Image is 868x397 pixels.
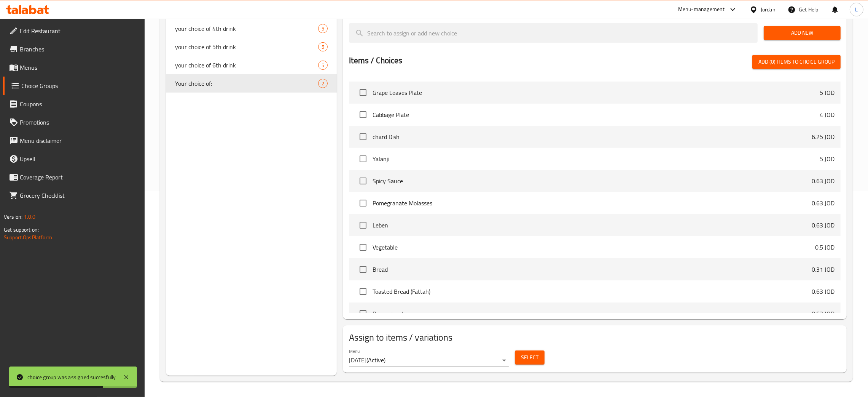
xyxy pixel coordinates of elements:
div: Choices [318,61,328,70]
span: your choice of 4th drink [175,24,318,33]
span: Vegetable [373,243,815,252]
span: Select choice [355,217,371,233]
p: 0.31 JOD [812,265,835,274]
span: Get support on: [4,225,39,235]
span: Edit Restaurant [20,26,139,35]
span: Add New [770,28,835,38]
span: Pomegranate Molasses [373,199,812,208]
span: Select choice [355,195,371,211]
p: 0.5 JOD [815,243,835,252]
span: Select choice [355,306,371,322]
span: Cabbage Plate [373,110,820,119]
span: 5 [319,62,327,69]
span: your choice of 6th drink [175,61,318,70]
span: Version: [4,212,22,222]
span: 1.0.0 [24,212,35,222]
p: 5 JOD [820,66,835,75]
span: Onion Plate [373,66,820,75]
span: Toasted Bread (Fattah) [373,287,812,296]
span: Select choice [355,85,371,101]
span: Select choice [355,261,371,277]
p: 5 JOD [820,154,835,163]
p: 0.63 JOD [812,221,835,230]
span: Coupons [20,99,139,109]
a: Menu disclaimer [3,131,145,150]
span: Upsell [20,154,139,163]
div: choice group was assigned succesfully [27,373,116,381]
span: Branches [20,45,139,54]
label: Menu [349,349,360,354]
p: 6.25 JOD [812,132,835,141]
span: Leben [373,221,812,230]
div: Menu-management [678,5,725,14]
span: Select choice [355,239,371,255]
p: 5 JOD [820,88,835,97]
div: Choices [318,42,328,51]
span: Select choice [355,151,371,167]
button: Add (0) items to choice group [752,55,841,69]
span: 5 [319,43,327,51]
span: Choice Groups [21,81,139,90]
span: Grocery Checklist [20,191,139,200]
span: Menus [20,63,139,72]
a: Menus [3,58,145,77]
a: Upsell [3,150,145,168]
h2: Assign to items / variations [349,331,841,344]
span: Select choice [355,129,371,145]
div: your choice of 4th drink5 [166,19,337,38]
div: Choices [318,79,328,88]
p: 0.63 JOD [812,199,835,208]
a: Coupons [3,95,145,113]
span: Pomegranate [373,309,812,318]
div: Choices [318,24,328,33]
span: 5 [319,25,327,32]
span: 2 [319,80,327,87]
span: Spicy Sauce [373,176,812,186]
a: Edit Restaurant [3,22,145,40]
a: Branches [3,40,145,58]
span: Select choice [355,173,371,189]
span: Select choice [355,283,371,299]
button: Add New [764,26,841,40]
input: search [349,23,758,43]
div: [DATE](Active) [349,354,509,367]
p: 0.63 JOD [812,309,835,318]
a: Choice Groups [3,77,145,95]
h2: Items / Choices [349,55,402,66]
a: Promotions [3,113,145,131]
a: Coverage Report [3,168,145,186]
span: Your choice of: [175,79,318,88]
div: Your choice of:2 [166,74,337,93]
div: your choice of 5th drink5 [166,38,337,56]
div: Jordan [761,5,776,14]
span: chard Dish [373,132,812,141]
span: Select [521,353,538,362]
div: your choice of 6th drink5 [166,56,337,74]
a: Support.OpsPlatform [4,232,52,242]
p: 4 JOD [820,110,835,119]
span: L [855,5,858,14]
p: 0.63 JOD [812,287,835,296]
span: Grape Leaves Plate [373,88,820,97]
p: 0.63 JOD [812,176,835,186]
span: your choice of 5th drink [175,42,318,51]
span: Select choice [355,107,371,123]
span: Bread [373,265,812,274]
span: Menu disclaimer [20,136,139,145]
span: Yalanji [373,154,820,163]
a: Grocery Checklist [3,186,145,205]
span: Add (0) items to choice group [758,57,835,67]
button: Select [515,351,545,365]
span: Coverage Report [20,173,139,182]
span: Promotions [20,118,139,127]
